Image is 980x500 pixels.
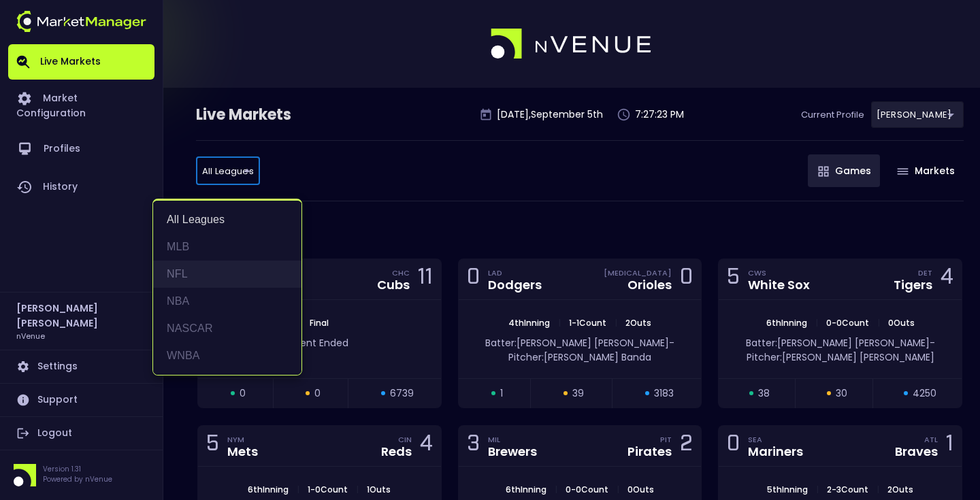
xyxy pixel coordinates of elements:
li: NBA [153,288,301,315]
li: WNBA [153,342,301,369]
li: NFL [153,261,301,288]
li: All Leagues [153,206,301,233]
li: NASCAR [153,315,301,342]
li: MLB [153,233,301,261]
